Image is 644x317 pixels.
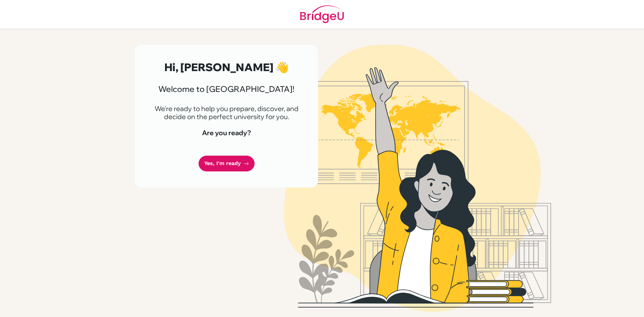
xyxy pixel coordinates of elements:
[151,84,302,94] h3: Welcome to [GEOGRAPHIC_DATA]!
[151,105,302,121] p: We're ready to help you prepare, discover, and decide on the perfect university for you.
[199,156,255,171] a: Yes, I'm ready
[151,61,302,73] h2: Hi, [PERSON_NAME] 👋
[226,45,609,312] img: Welcome to Bridge U
[151,129,302,137] h4: Are you ready?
